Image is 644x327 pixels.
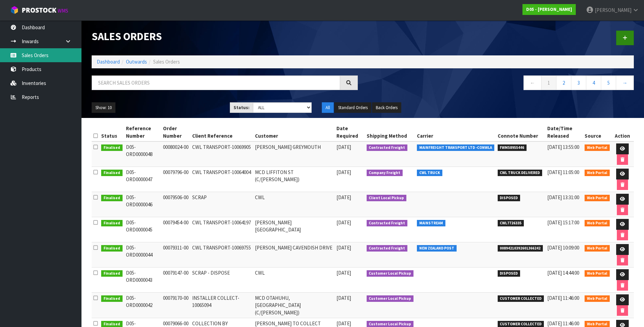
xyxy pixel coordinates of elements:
span: [DATE] [336,194,351,201]
span: Sales Orders [153,58,180,65]
th: Action [611,123,634,141]
a: Outwards [126,58,147,65]
td: [PERSON_NAME] [GEOGRAPHIC_DATA] [253,217,335,242]
span: Web Portal [585,144,610,151]
span: DISPOSED [498,195,520,202]
span: Web Portal [585,195,610,202]
span: [DATE] [336,169,351,175]
span: ProStock [22,6,56,15]
th: Order Number [161,123,190,141]
th: Status [99,123,124,141]
a: 5 [601,75,616,90]
td: D05-ORD0000042 [124,293,161,318]
span: Contracted Freight [367,144,408,151]
td: 00079170-00 [161,293,190,318]
th: Source [583,123,611,141]
span: Client Local Pickup [367,195,407,202]
span: [DATE] [336,144,351,150]
td: CWL [253,192,335,217]
button: Show: 10 [92,102,115,113]
td: MCD OTAHUHU, [GEOGRAPHIC_DATA] (C/[PERSON_NAME]) [253,293,335,318]
th: Date/Time Released [546,123,583,141]
a: 3 [571,75,586,90]
td: D05-ORD0000043 [124,268,161,293]
a: 1 [541,75,556,90]
td: CWL TRANSPORT-10064004 [190,167,254,192]
span: Web Portal [585,170,610,176]
a: → [616,75,634,90]
td: 00079311-00 [161,242,190,268]
span: MAINSTREAM [417,220,445,227]
input: Search sales orders [92,75,340,90]
th: Carrier [415,123,496,141]
span: CWL7726335 [498,220,524,227]
span: [DATE] 14:44:00 [547,270,579,276]
img: cube-alt.png [10,6,19,14]
td: 00080024-00 [161,141,190,167]
span: [PERSON_NAME] [595,7,631,13]
td: [PERSON_NAME] GREYMOUTH [253,141,335,167]
span: [DATE] 10:09:00 [547,244,579,251]
span: Web Portal [585,245,610,252]
th: Connote Number [496,123,546,141]
a: Dashboard [97,58,120,65]
span: Web Portal [585,295,610,302]
td: 00079454-00 [161,217,190,242]
span: Finalised [101,144,123,151]
th: Customer [253,123,335,141]
a: ← [523,75,541,90]
span: [DATE] 13:31:00 [547,194,579,201]
span: [DATE] 11:46:00 [547,320,579,327]
td: D05-ORD0000044 [124,242,161,268]
td: [PERSON_NAME] CAVENDISH DRIVE [253,242,335,268]
strong: D05 - [PERSON_NAME] [526,6,572,12]
td: CWL TRANSPORT-10069905 [190,141,254,167]
span: Company Freight [367,170,403,176]
span: MAINFREIGHT TRANSPORT LTD -CONWLA [417,144,494,151]
span: Web Portal [585,220,610,227]
span: [DATE] [336,219,351,226]
button: Standard Orders [334,102,371,113]
td: 00079147-00 [161,268,190,293]
td: D05-ORD0000047 [124,167,161,192]
span: [DATE] 15:17:00 [547,219,579,226]
span: [DATE] [336,320,351,327]
a: 2 [556,75,571,90]
button: Back Orders [372,102,401,113]
td: 00079506-00 [161,192,190,217]
td: SCRAP - DISPOSE [190,268,254,293]
td: CWL [253,268,335,293]
span: FWM58955446 [498,144,527,151]
span: Contracted Freight [367,245,408,252]
span: Finalised [101,170,123,176]
td: D05-ORD0000045 [124,217,161,242]
span: [DATE] 11:05:00 [547,169,579,175]
span: DISPOSED [498,270,520,277]
span: CUSTOMER COLLECTED [498,295,544,302]
span: Customer Local Pickup [367,270,414,277]
small: WMS [58,7,68,14]
button: All [322,102,334,113]
td: CWL TRANSPORT-10069755 [190,242,254,268]
h1: Sales Orders [92,31,358,42]
th: Reference Number [124,123,161,141]
span: Finalised [101,245,123,252]
span: CWL TRUCK [417,170,442,176]
span: [DATE] [336,270,351,276]
td: INSTALLER COLLECT-10065094 [190,293,254,318]
span: CWL TRUCK DELIVERED [498,170,542,176]
td: D05-ORD0000048 [124,141,161,167]
nav: Page navigation [368,75,634,92]
th: Date Required [335,123,365,141]
span: Web Portal [585,270,610,277]
td: CWL TRANSPORT-10064197 [190,217,254,242]
td: SCRAP [190,192,254,217]
span: Finalised [101,195,123,202]
td: MCD LIFFITON ST (C/[PERSON_NAME]) [253,167,335,192]
span: 00894210392601366242 [498,245,543,252]
span: [DATE] 11:46:00 [547,295,579,301]
span: NEW ZEALAND POST [417,245,457,252]
strong: Status: [234,105,250,110]
td: D05-ORD0000046 [124,192,161,217]
span: [DATE] [336,244,351,251]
